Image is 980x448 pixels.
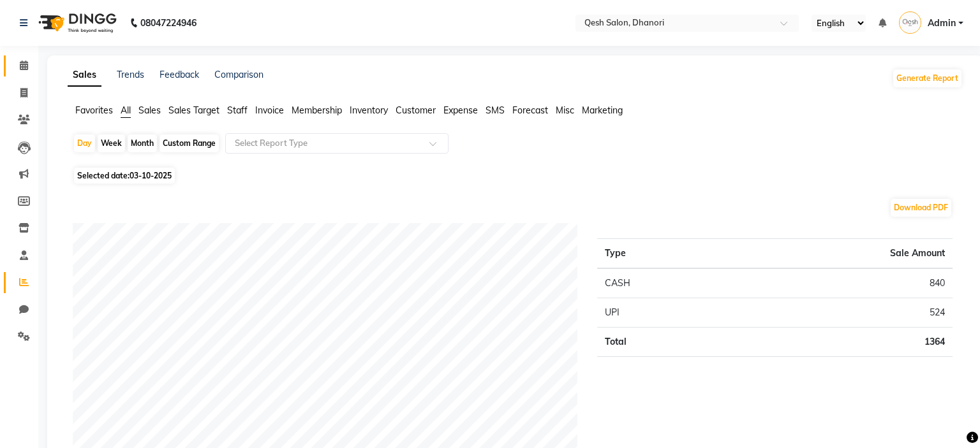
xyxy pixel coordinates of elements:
[556,105,574,116] span: Misc
[255,105,284,116] span: Invoice
[160,69,199,80] a: Feedback
[74,134,95,152] div: Day
[728,239,953,269] th: Sale Amount
[893,69,961,87] button: Generate Report
[486,105,505,116] span: SMS
[597,268,728,298] td: CASH
[121,105,131,116] span: All
[75,105,113,116] span: Favorites
[728,268,953,298] td: 840
[512,105,548,116] span: Forecast
[214,69,264,80] a: Comparison
[899,11,921,34] img: Admin
[928,17,956,30] span: Admin
[98,134,125,152] div: Week
[891,199,951,217] button: Download PDF
[130,171,172,180] span: 03-10-2025
[68,64,101,87] a: Sales
[728,298,953,328] td: 524
[292,105,342,116] span: Membership
[227,105,248,116] span: Staff
[168,105,219,116] span: Sales Target
[128,134,157,152] div: Month
[443,105,478,116] span: Expense
[74,168,175,184] span: Selected date:
[396,105,436,116] span: Customer
[597,328,728,357] td: Total
[140,5,197,41] b: 08047224946
[138,105,161,116] span: Sales
[597,239,728,269] th: Type
[582,105,623,116] span: Marketing
[33,5,120,41] img: logo
[160,134,219,152] div: Custom Range
[728,328,953,357] td: 1364
[117,69,144,80] a: Trends
[597,298,728,328] td: UPI
[350,105,388,116] span: Inventory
